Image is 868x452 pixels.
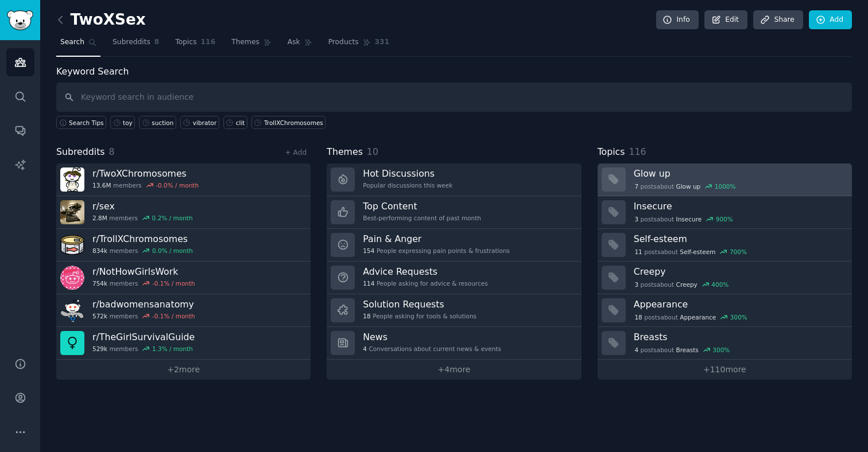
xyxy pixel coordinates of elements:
[634,279,730,290] div: post s about
[634,167,844,180] h3: Glow up
[92,312,195,320] div: members
[363,279,487,287] div: People asking for advice & resources
[60,200,84,224] img: sex
[634,266,844,278] h3: Creepy
[231,37,259,48] span: Themes
[92,233,193,245] h3: r/ TrollXChromosomes
[363,247,510,255] div: People expressing pain points & frustrations
[152,119,173,127] div: suction
[634,247,748,257] div: post s about
[716,215,733,223] div: 900 %
[284,33,316,57] a: Ask
[171,33,219,57] a: Topics116
[60,331,84,355] img: TheGirlSurvivalGuide
[363,181,452,189] div: Popular discussions this week
[285,149,307,157] a: + Add
[92,279,107,287] span: 754k
[327,229,581,262] a: Pain & Anger154People expressing pain points & frustrations
[236,119,245,127] div: clit
[634,313,642,321] span: 18
[92,247,193,255] div: members
[251,116,325,129] a: TrollXChromosomes
[327,262,581,294] a: Advice Requests114People asking for advice & resources
[363,279,374,287] span: 114
[92,200,193,212] h3: r/ sex
[56,11,146,29] h2: TwoXSex
[92,181,111,189] span: 13.6M
[152,247,193,255] div: 0.0 % / month
[60,167,84,192] img: TwoXChromosomes
[704,10,747,30] a: Edit
[809,10,852,30] a: Add
[598,262,852,294] a: Creepy3postsaboutCreepy400%
[92,167,199,180] h3: r/ TwoXChromosomes
[92,345,195,353] div: members
[108,33,163,57] a: Subreddits8
[56,360,311,380] a: +2more
[139,116,176,129] a: suction
[375,37,390,48] span: 331
[634,312,749,322] div: post s about
[730,248,747,256] div: 700 %
[634,298,844,310] h3: Appearance
[598,294,852,327] a: Appearance18postsaboutAppearance300%
[324,33,393,57] a: Products331
[56,294,311,327] a: r/badwomensanatomy572kmembers-0.1% / month
[56,145,105,159] span: Subreddits
[152,279,195,287] div: -0.1 % / month
[634,182,638,190] span: 7
[327,327,581,360] a: News4Conversations about current news & events
[629,146,646,157] span: 116
[227,33,276,57] a: Themes
[676,215,702,223] span: Insecure
[363,266,487,278] h3: Advice Requests
[56,327,311,360] a: r/TheGirlSurvivalGuide529kmembers1.3% / month
[676,182,701,190] span: Glow up
[598,360,852,380] a: +110more
[363,167,452,180] h3: Hot Discussions
[634,346,638,354] span: 4
[60,266,84,290] img: NotHowGirlsWork
[56,196,311,229] a: r/sex2.8Mmembers0.2% / month
[223,116,247,129] a: clit
[363,312,370,320] span: 18
[56,116,106,129] button: Search Tips
[56,262,311,294] a: r/NotHowGirlsWork754kmembers-0.1% / month
[327,360,581,380] a: +4more
[363,312,476,320] div: People asking for tools & solutions
[634,181,737,192] div: post s about
[152,312,195,320] div: -0.1 % / month
[598,196,852,229] a: Insecure3postsaboutInsecure900%
[634,233,844,245] h3: Self-esteem
[327,196,581,229] a: Top ContentBest-performing content of past month
[154,37,160,48] span: 8
[56,229,311,262] a: r/TrollXChromosomes834kmembers0.0% / month
[363,214,481,222] div: Best-performing content of past month
[92,181,199,189] div: members
[363,233,510,245] h3: Pain & Anger
[60,298,84,322] img: badwomensanatomy
[711,280,728,289] div: 400 %
[175,37,196,48] span: Topics
[753,10,803,30] a: Share
[7,10,33,30] img: GummySearch logo
[363,200,481,212] h3: Top Content
[60,37,84,48] span: Search
[152,214,193,222] div: 0.2 % / month
[56,163,311,196] a: r/TwoXChromosomes13.6Mmembers-0.0% / month
[363,298,476,310] h3: Solution Requests
[676,280,697,289] span: Creepy
[92,331,195,343] h3: r/ TheGirlSurvivalGuide
[634,215,638,223] span: 3
[109,146,115,157] span: 8
[56,66,129,77] label: Keyword Search
[92,247,107,255] span: 834k
[110,116,135,129] a: toy
[69,119,104,127] span: Search Tips
[92,214,107,222] span: 2.8M
[92,266,195,278] h3: r/ NotHowGirlsWork
[598,229,852,262] a: Self-esteem11postsaboutSelf-esteem700%
[92,345,107,353] span: 529k
[92,298,195,310] h3: r/ badwomensanatomy
[598,163,852,196] a: Glow up7postsaboutGlow up1000%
